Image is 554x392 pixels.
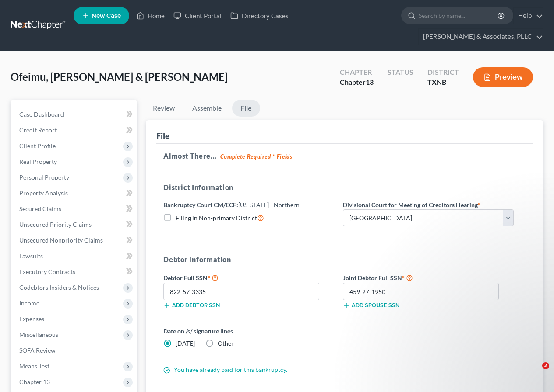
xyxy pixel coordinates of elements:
[12,248,137,264] a: Lawsuits
[12,122,137,138] a: Credit Report
[163,326,334,336] label: Date on /s/ signature lines
[366,78,374,86] span: 13
[159,365,518,374] div: You have already paid for this bankruptcy.
[19,362,49,370] span: Means Test
[12,201,137,217] a: Secured Claims
[427,77,459,87] div: TXNB
[169,8,226,24] a: Client Portal
[163,182,514,193] h5: District Information
[19,252,43,260] span: Lawsuits
[156,131,169,141] div: File
[473,67,533,87] button: Preview
[19,315,44,323] span: Expenses
[343,302,399,309] button: Add spouse SSN
[12,107,137,122] a: Case Dashboard
[232,100,260,117] a: File
[12,217,137,232] a: Unsecured Priority Claims
[19,268,75,275] span: Executory Contracts
[163,151,526,161] h5: Almost There...
[92,13,121,19] span: New Case
[514,8,543,24] a: Help
[19,189,68,197] span: Property Analysis
[19,347,56,354] span: SOFA Review
[524,362,545,383] iframe: Intercom live chat
[176,214,257,222] span: Filing in Non-primary District
[163,283,319,300] input: XXX-XX-XXXX
[12,343,137,358] a: SOFA Review
[19,331,58,338] span: Miscellaneous
[19,299,39,307] span: Income
[19,173,69,181] span: Personal Property
[343,283,499,300] input: XXX-XX-XXXX
[12,232,137,248] a: Unsecured Nonpriority Claims
[176,340,195,347] span: [DATE]
[220,153,293,160] strong: Complete Required * Fields
[19,111,64,118] span: Case Dashboard
[427,67,459,77] div: District
[542,362,549,369] span: 2
[163,254,514,265] h5: Debtor Information
[146,100,182,117] a: Review
[19,158,57,165] span: Real Property
[159,272,339,283] label: Debtor Full SSN
[19,205,61,212] span: Secured Claims
[185,100,229,117] a: Assemble
[163,302,220,309] button: Add debtor SSN
[343,200,480,209] label: Divisional Court for Meeting of Creditors Hearing
[339,272,518,283] label: Joint Debtor Full SSN
[419,29,543,45] a: [PERSON_NAME] & Associates, PLLC
[340,67,374,77] div: Chapter
[388,67,413,77] div: Status
[19,378,50,385] span: Chapter 13
[340,77,374,87] div: Chapter
[19,284,99,291] span: Codebtors Insiders & Notices
[11,70,228,83] span: Ofeimu, [PERSON_NAME] & [PERSON_NAME]
[19,236,103,244] span: Unsecured Nonpriority Claims
[19,221,92,228] span: Unsecured Priority Claims
[12,185,137,201] a: Property Analysis
[226,8,293,24] a: Directory Cases
[12,264,137,280] a: Executory Contracts
[163,200,300,209] label: Bankruptcy Court CM/ECF:
[132,8,169,24] a: Home
[19,126,57,134] span: Credit Report
[419,7,499,24] input: Search by name...
[19,142,56,149] span: Client Profile
[238,201,300,208] span: [US_STATE] - Northern
[218,340,234,347] span: Other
